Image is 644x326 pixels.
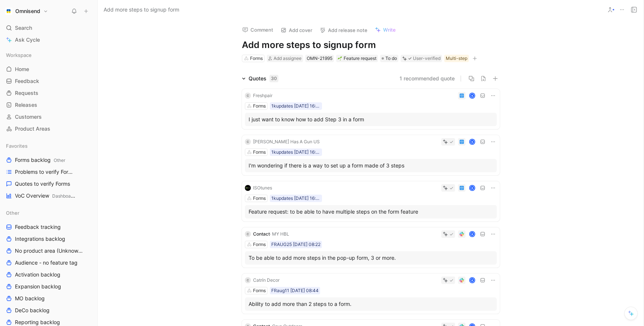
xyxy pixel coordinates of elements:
[239,74,281,83] div: Quotes30
[249,161,493,170] div: I'm wondering if there is a way to set up a form made of 3 steps
[245,139,251,145] div: C
[269,75,278,82] div: 30
[249,207,493,216] div: Feature request: to be able to have multiple steps on the form feature
[338,55,376,62] div: Feature request
[15,271,60,278] span: Activation backlog
[253,184,272,192] div: ISOtunes
[3,111,94,122] a: Customers
[6,209,19,217] span: Other
[104,5,179,14] span: Add more steps to signup form
[253,231,270,237] span: Contact
[52,193,77,199] span: Dashboards
[3,87,94,99] a: Requests
[245,277,251,283] div: C
[15,23,32,32] span: Search
[242,39,500,51] h1: Add more steps to signup form
[3,207,94,218] div: Other
[3,34,94,45] a: Ask Cycle
[338,56,342,61] img: 🌱
[274,55,302,61] span: Add assignee
[3,233,94,244] a: Integrations backlog
[15,319,60,326] span: Reporting backlog
[15,65,29,73] span: Home
[253,148,266,156] div: Forms
[253,241,266,248] div: Forms
[249,115,493,124] div: I just want to know how to add Step 3 in a form
[15,192,75,200] span: VoC Overview
[372,25,399,35] button: Write
[15,283,61,290] span: Expansion backlog
[5,7,12,15] img: Omnisend
[3,178,94,189] a: Quotes to verify Forms
[385,55,397,62] span: To do
[3,76,94,87] a: Feedback
[15,101,37,109] span: Releases
[271,287,319,294] div: FRaug11 [DATE] 08:44
[253,195,266,202] div: Forms
[253,102,266,110] div: Forms
[15,235,65,243] span: Integrations backlog
[3,6,50,16] button: OmnisendOmnisend
[470,278,474,283] div: K
[15,125,50,132] span: Product Areas
[249,74,278,83] div: Quotes
[6,51,32,59] span: Workspace
[249,300,493,309] div: Ability to add more than 2 steps to a form.
[15,156,65,164] span: Forms backlog
[3,269,94,280] a: Activation backlog
[3,293,94,304] a: MO backlog
[3,99,94,111] a: Releases
[15,35,40,44] span: Ask Cycle
[270,231,289,237] span: · MY HBL
[413,55,441,62] div: User-verified
[15,113,42,121] span: Customers
[3,49,94,61] div: Workspace
[3,190,94,201] a: VoC OverviewDashboards
[15,168,75,176] span: Problems to verify Forms
[15,89,38,97] span: Requests
[15,77,39,85] span: Feedback
[3,245,94,256] a: No product area (Unknowns)
[3,281,94,292] a: Expansion backlog
[271,241,321,248] div: FRAUG25 [DATE] 08:22
[15,180,70,188] span: Quotes to verify Forms
[3,22,94,33] div: Search
[3,305,94,316] a: DeCo backlog
[3,166,94,178] a: Problems to verify Forms
[15,247,84,255] span: No product area (Unknowns)
[470,232,474,237] div: K
[380,55,398,62] div: To do
[316,25,371,35] button: Add release note
[15,307,50,314] span: DeCo backlog
[336,55,378,62] div: 🌱Feature request
[3,257,94,268] a: Audience - no feature tag
[15,259,78,266] span: Audience - no feature tag
[271,195,321,202] div: 1kupdates [DATE] 16:40
[253,92,272,99] div: Freshpair
[3,221,94,233] a: Feedback tracking
[307,55,332,62] div: OMN-21995
[3,123,94,134] a: Product Areas
[470,186,474,191] div: K
[446,55,467,62] div: Multi-step
[271,148,321,156] div: 1kupdates [DATE] 16:40
[253,287,266,294] div: Forms
[470,140,474,144] div: K
[245,185,251,191] img: logo
[277,25,316,35] button: Add cover
[383,26,396,33] span: Write
[245,231,251,237] div: C
[6,142,28,150] span: Favorites
[239,25,277,35] button: Comment
[15,223,61,231] span: Feedback tracking
[470,93,474,98] div: K
[3,140,94,151] div: Favorites
[3,64,94,75] a: Home
[245,93,251,99] div: C
[15,295,45,302] span: MO backlog
[253,138,320,146] div: [PERSON_NAME] Has A Gun US
[400,74,455,83] button: 1 recommended quote
[249,253,493,262] div: To be able to add more steps in the pop-up form, 3 or more.
[3,154,94,166] a: Forms backlogOther
[15,8,40,15] h1: Omnisend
